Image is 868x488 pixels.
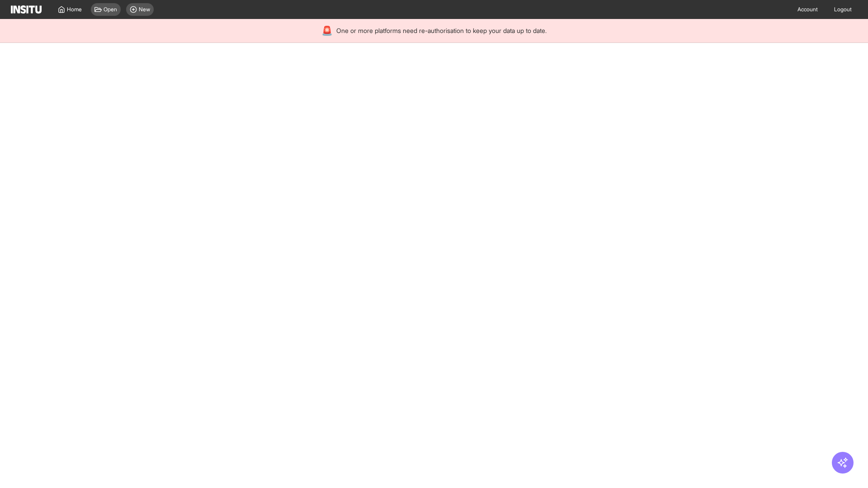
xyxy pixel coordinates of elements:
[11,5,42,14] img: Logo
[139,6,150,13] span: New
[321,24,333,37] div: 🚨
[104,6,117,13] span: Open
[67,6,82,13] span: Home
[336,26,547,35] span: One or more platforms need re-authorisation to keep your data up to date.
